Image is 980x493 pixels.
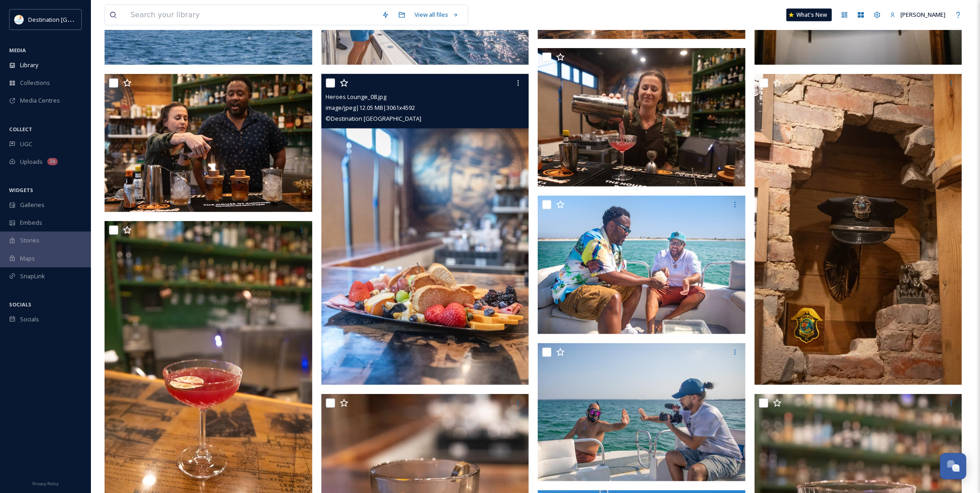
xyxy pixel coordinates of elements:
span: COLLECT [9,126,32,133]
span: image/jpeg | 12.05 MB | 3061 x 4592 [326,104,415,112]
span: WIDGETS [9,187,33,193]
span: © Destination [GEOGRAPHIC_DATA] [326,114,422,123]
input: Search your library [126,5,377,25]
span: [PERSON_NAME] [900,10,945,19]
img: download.png [15,15,24,24]
span: SnapLink [20,272,45,281]
span: Library [20,61,38,69]
span: Uploads [20,158,43,166]
img: Heroes Lounge_08.jpg [321,74,529,385]
img: Heroes Lounge_03.jpg [538,48,745,187]
span: Collections [20,79,50,87]
img: Heroes Lounge_04.jpg [755,74,962,385]
img: Flippin Awesome Adventures_08.jpg [538,196,745,334]
span: Socials [20,315,39,324]
span: MEDIA [9,47,26,54]
a: View all files [410,6,463,24]
span: Destination [GEOGRAPHIC_DATA] [28,15,119,24]
a: What's New [786,9,832,21]
span: Stories [20,236,40,245]
span: Heroes Lounge_08.jpg [326,93,387,101]
span: Media Centres [20,96,60,105]
span: UGC [20,140,32,148]
a: Privacy Policy [32,478,59,488]
span: Maps [20,254,35,263]
a: [PERSON_NAME] [885,6,950,24]
span: SOCIALS [9,301,31,308]
img: Flippin Awesome Adventures_04.jpg [538,343,745,482]
div: 1k [47,158,58,165]
span: Embeds [20,218,42,227]
img: Heroes Lounge_09.jpg [105,74,312,212]
button: Open Chat [940,453,966,479]
span: Privacy Policy [32,481,59,487]
span: Galleries [20,201,45,209]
